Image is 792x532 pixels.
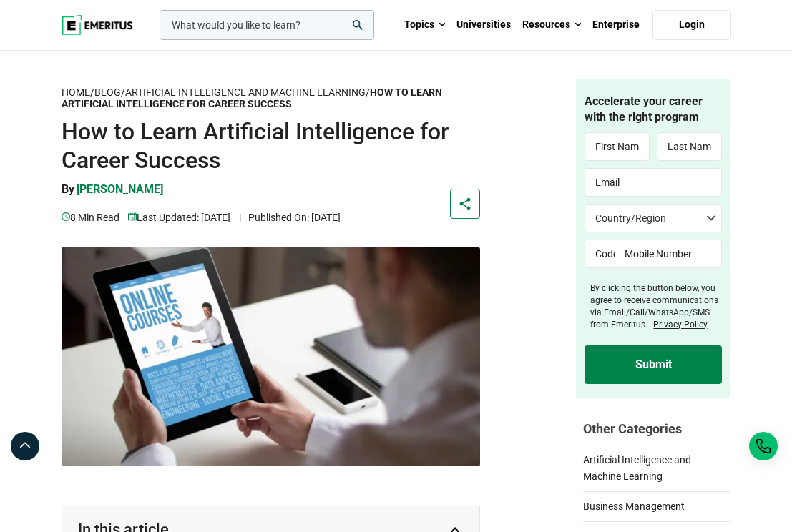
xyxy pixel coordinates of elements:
[62,210,119,225] p: 8 min read
[615,240,722,268] input: Mobile Number
[585,240,615,268] input: Code
[583,445,730,484] a: Artificial Intelligence and Machine Learning
[62,212,70,221] img: video-views
[160,10,374,40] input: woocommerce-product-search-field-0
[653,320,707,330] a: Privacy Policy
[77,182,163,197] p: [PERSON_NAME]
[62,247,481,466] img: How to Learn Artificial Intelligence for Career Success | Artificial Intelligence | Emeritus
[583,491,730,514] a: Business Management
[62,182,74,196] span: By
[585,204,722,232] select: Country
[62,87,90,99] a: Home
[657,132,722,161] input: Last Name
[585,94,722,126] h4: Accelerate your career with the right program
[239,210,341,225] p: Published On: [DATE]
[77,182,163,209] a: [PERSON_NAME]
[62,87,442,110] span: / / /
[652,10,731,40] a: Login
[239,212,241,223] span: |
[128,212,137,221] img: video-views
[94,87,121,99] a: Blog
[585,345,722,384] input: Submit
[585,132,650,161] input: First Name
[125,87,366,99] a: Artificial Intelligence and Machine Learning
[128,210,230,225] p: Last Updated: [DATE]
[62,117,481,174] h1: How to Learn Artificial Intelligence for Career Success
[585,168,722,197] input: Email
[62,87,442,110] strong: How to Learn Artificial Intelligence for Career Success
[590,282,722,330] label: By clicking the button below, you agree to receive communications via Email/Call/WhatsApp/SMS fro...
[583,420,730,438] h2: Other Categories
